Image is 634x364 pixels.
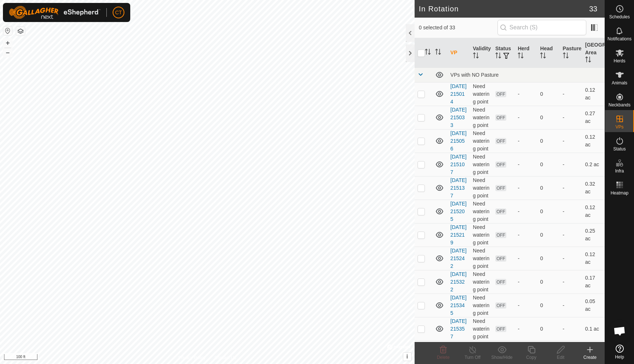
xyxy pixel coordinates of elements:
div: - [518,208,534,215]
a: [DATE] 215205 [451,201,467,222]
td: - [560,129,582,153]
span: OFF [495,232,506,238]
a: [DATE] 215504 [451,342,467,363]
span: OFF [495,91,506,97]
td: - [560,341,582,364]
div: VPs with NO Pasture [451,72,602,78]
th: Validity [470,38,492,68]
td: Need watering point [470,223,492,247]
td: 0 [537,223,560,247]
th: Head [537,38,560,68]
td: 0 [537,317,560,341]
td: Need watering point [470,317,492,341]
td: 0 [537,200,560,223]
td: Need watering point [470,270,492,294]
span: OFF [495,185,506,191]
button: + [3,39,12,47]
td: Need watering point [470,176,492,200]
td: - [560,82,582,106]
td: - [560,176,582,200]
td: 0.25 ac [582,223,605,247]
p-sorticon: Activate to sort [518,54,524,59]
a: Contact Us [214,354,236,361]
td: - [560,153,582,176]
td: - [560,200,582,223]
a: Help [605,342,634,362]
a: [DATE] 215033 [451,107,467,128]
button: Reset Map [3,26,12,35]
td: 0.2 ac [582,341,605,364]
div: - [518,255,534,262]
span: OFF [495,302,506,309]
span: Notifications [608,37,631,41]
p-sorticon: Activate to sort [435,50,441,56]
div: Copy [517,354,546,361]
span: Herds [613,59,625,63]
a: [DATE] 215357 [451,318,467,339]
span: OFF [495,208,506,215]
span: Status [613,147,626,151]
span: 0 selected of 33 [419,24,498,32]
a: [DATE] 215014 [451,83,467,105]
th: VP [448,38,470,68]
td: 0 [537,82,560,106]
p-sorticon: Activate to sort [425,50,431,56]
td: 0 [537,153,560,176]
div: - [518,231,534,239]
td: 0 [537,176,560,200]
span: OFF [495,138,506,144]
td: Need watering point [470,82,492,106]
a: Open chat [609,320,631,342]
span: Schedules [609,15,630,19]
img: Gallagher Logo [9,6,101,19]
td: Need watering point [470,129,492,153]
span: OFF [495,114,506,121]
td: Need watering point [470,200,492,223]
div: - [518,137,534,145]
p-sorticon: Activate to sort [495,54,501,59]
span: Delete [437,355,450,360]
td: 0 [537,247,560,270]
div: - [518,325,534,333]
td: 0 [537,270,560,294]
a: [DATE] 215219 [451,224,467,245]
div: Show/Hide [487,354,517,361]
span: OFF [495,279,506,285]
td: 0.1 ac [582,317,605,341]
td: 0 [537,341,560,364]
button: i [403,353,411,361]
span: Heatmap [611,191,628,195]
td: 0.12 ac [582,82,605,106]
input: Search (S) [498,20,586,35]
a: [DATE] 215056 [451,130,467,152]
button: – [3,48,12,57]
p-sorticon: Activate to sort [563,54,569,59]
a: [DATE] 215107 [451,154,467,175]
p-sorticon: Activate to sort [540,54,546,59]
div: - [518,184,534,192]
td: - [560,106,582,129]
p-sorticon: Activate to sort [585,58,591,63]
td: Need watering point [470,247,492,270]
th: [GEOGRAPHIC_DATA] Area [582,38,605,68]
button: Map Layers [16,27,25,36]
span: Infra [615,169,624,173]
td: - [560,294,582,317]
td: Need watering point [470,106,492,129]
td: 0.17 ac [582,270,605,294]
td: 0.27 ac [582,106,605,129]
td: Need watering point [470,341,492,364]
span: CT [115,9,122,17]
div: - [518,302,534,309]
div: Edit [546,354,575,361]
span: OFF [495,326,506,332]
td: Need watering point [470,294,492,317]
div: Turn Off [458,354,487,361]
td: - [560,223,582,247]
td: 0 [537,129,560,153]
td: - [560,270,582,294]
h2: In Rotation [419,4,589,13]
td: - [560,317,582,341]
td: 0.05 ac [582,294,605,317]
td: 0.32 ac [582,176,605,200]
